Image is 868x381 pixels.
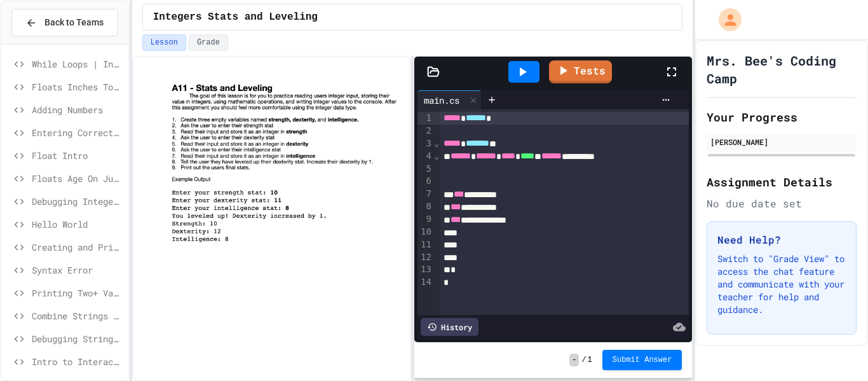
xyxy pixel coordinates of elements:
[717,232,846,247] h3: Need Help?
[417,200,433,213] div: 8
[710,136,853,148] div: [PERSON_NAME]
[417,175,433,188] div: 6
[417,251,433,264] div: 12
[707,173,857,191] h2: Assignment Details
[32,57,123,71] span: While Loops | Intro
[417,276,433,289] div: 14
[421,318,478,336] div: History
[189,34,228,51] button: Grade
[417,90,482,109] div: main.cs
[815,330,855,368] iframe: chat widget
[32,172,123,185] span: Floats Age On Jupiter
[581,355,586,365] span: /
[417,150,433,163] div: 4
[142,34,186,51] button: Lesson
[417,239,433,251] div: 11
[417,226,433,239] div: 10
[417,213,433,226] div: 9
[32,309,123,322] span: Combine Strings and Literals
[417,94,466,107] div: main.cs
[763,275,855,329] iframe: chat widget
[588,355,592,365] span: 1
[32,286,123,300] span: Printing Two+ Variables
[153,10,318,25] span: Integers Stats and Leveling
[613,355,672,365] span: Submit Answer
[417,137,433,150] div: 3
[32,103,123,116] span: Adding Numbers
[433,138,440,148] span: Fold line
[32,80,123,94] span: Floats Inches To Centimeters
[44,16,104,29] span: Back to Teams
[707,108,857,126] h2: Your Progress
[32,355,123,368] span: Intro to Interactive Programs
[433,151,440,161] span: Fold line
[32,149,123,162] span: Float Intro
[707,196,857,211] div: No due date set
[32,263,123,277] span: Syntax Error
[417,263,433,276] div: 13
[705,5,745,34] div: My Account
[417,112,433,125] div: 1
[549,60,612,83] a: Tests
[602,350,682,370] button: Submit Answer
[417,125,433,137] div: 2
[32,332,123,345] span: Debugging Strings 2
[717,253,846,316] p: Switch to "Grade View" to access the chat feature and communicate with your teacher for help and ...
[11,9,118,36] button: Back to Teams
[417,163,433,176] div: 5
[32,195,123,208] span: Debugging Integers
[32,218,123,231] span: Hello World
[707,52,857,87] h1: Mrs. Bee's Coding Camp
[569,354,579,366] span: -
[417,188,433,200] div: 7
[32,126,123,139] span: Entering Correct Name Input
[32,240,123,254] span: Creating and Printing a String Variable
